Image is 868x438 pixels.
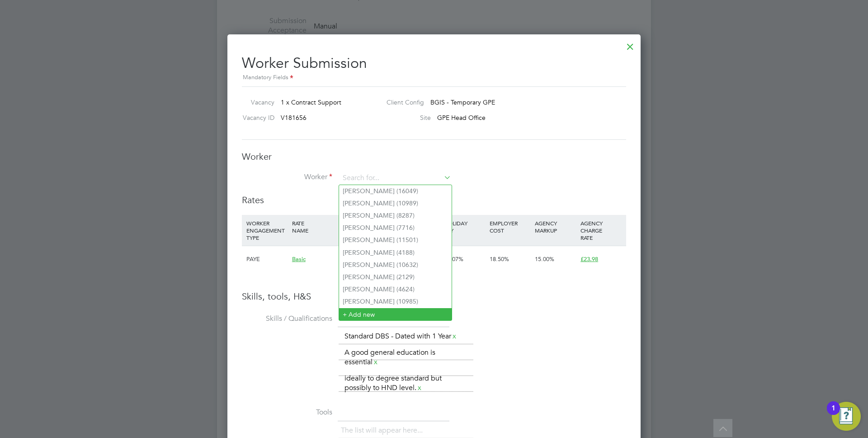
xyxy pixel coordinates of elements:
[242,47,626,83] h2: Worker Submission
[238,98,274,106] label: Vacancy
[340,171,451,185] input: Search for...
[281,114,307,122] span: V181656
[242,314,332,324] label: Skills / Qualifications
[290,215,350,238] div: RATE NAME
[242,290,626,302] h3: Skills, tools, H&S
[292,255,306,263] span: Basic
[341,330,461,343] li: Standard DBS - Dated with 1 Year
[339,295,452,308] li: [PERSON_NAME] (10985)
[339,185,452,197] li: [PERSON_NAME] (16049)
[281,98,341,106] span: 1 x Contract Support
[339,308,452,320] li: + Add new
[416,382,423,394] a: x
[341,372,472,394] li: ideally to degree standard but possibly to HND level.
[444,255,463,263] span: 12.07%
[379,114,431,122] label: Site
[339,234,452,246] li: [PERSON_NAME] (11501)
[339,271,452,283] li: [PERSON_NAME] (2129)
[238,114,274,122] label: Vacancy ID
[339,222,452,234] li: [PERSON_NAME] (7716)
[341,424,426,437] li: The list will appear here...
[244,215,290,246] div: WORKER ENGAGEMENT TYPE
[379,98,424,106] label: Client Config
[339,247,452,259] li: [PERSON_NAME] (4188)
[487,215,533,238] div: EMPLOYER COST
[437,114,486,122] span: GPE Head Office
[490,255,509,263] span: 18.50%
[242,151,626,162] h3: Worker
[339,197,452,209] li: [PERSON_NAME] (10989)
[242,194,626,206] h3: Rates
[242,172,332,182] label: Worker
[832,402,861,431] button: Open Resource Center, 1 new notification
[341,347,472,368] li: A good general education is essential
[831,408,835,420] div: 1
[244,246,290,272] div: PAYE
[242,408,332,417] label: Tools
[580,255,598,263] span: £23.98
[339,209,452,222] li: [PERSON_NAME] (8287)
[533,215,578,238] div: AGENCY MARKUP
[430,98,495,106] span: BGIS - Temporary GPE
[535,255,554,263] span: 15.00%
[339,259,452,271] li: [PERSON_NAME] (10632)
[578,215,624,246] div: AGENCY CHARGE RATE
[339,283,452,295] li: [PERSON_NAME] (4624)
[242,73,626,83] div: Mandatory Fields
[373,356,379,368] a: x
[451,330,458,342] a: x
[442,215,487,238] div: HOLIDAY PAY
